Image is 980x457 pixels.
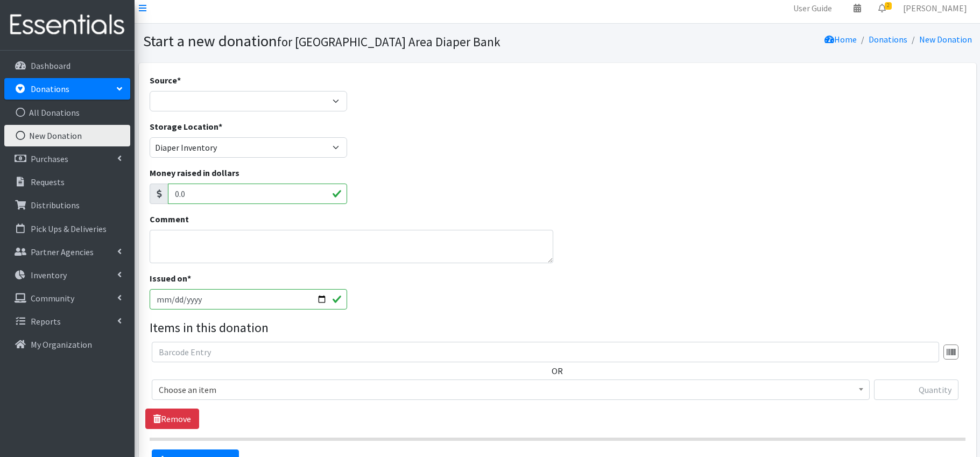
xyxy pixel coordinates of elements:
[919,34,972,45] a: New Donation
[152,379,870,400] span: Choose an item
[31,200,80,210] p: Distributions
[824,34,857,45] a: Home
[4,311,130,332] a: Reports
[31,60,70,71] p: Dashboard
[150,166,239,179] label: Money raised in dollars
[143,32,554,51] h1: Start a new donation
[4,334,130,355] a: My Organization
[874,379,959,400] input: Quantity
[4,55,130,76] a: Dashboard
[4,148,130,170] a: Purchases
[145,409,199,429] a: Remove
[4,102,130,123] a: All Donations
[31,177,65,187] p: Requests
[31,316,61,327] p: Reports
[31,223,107,234] p: Pick Ups & Deliveries
[218,121,222,132] abbr: required
[31,339,92,350] p: My Organization
[552,364,563,377] label: OR
[31,293,74,304] p: Community
[4,218,130,240] a: Pick Ups & Deliveries
[31,83,69,94] p: Donations
[885,2,892,10] span: 2
[150,74,181,87] label: Source
[187,273,191,284] abbr: required
[150,318,965,338] legend: Items in this donation
[152,342,939,362] input: Barcode Entry
[869,34,907,45] a: Donations
[31,270,67,280] p: Inventory
[4,7,130,43] img: HumanEssentials
[277,34,500,50] small: for [GEOGRAPHIC_DATA] Area Diaper Bank
[150,272,191,285] label: Issued on
[4,78,130,100] a: Donations
[177,75,181,86] abbr: required
[150,213,189,226] label: Comment
[4,194,130,216] a: Distributions
[31,247,94,257] p: Partner Agencies
[4,125,130,146] a: New Donation
[4,287,130,309] a: Community
[4,241,130,263] a: Partner Agencies
[31,153,68,164] p: Purchases
[4,264,130,286] a: Inventory
[159,382,863,397] span: Choose an item
[4,171,130,193] a: Requests
[150,120,222,133] label: Storage Location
